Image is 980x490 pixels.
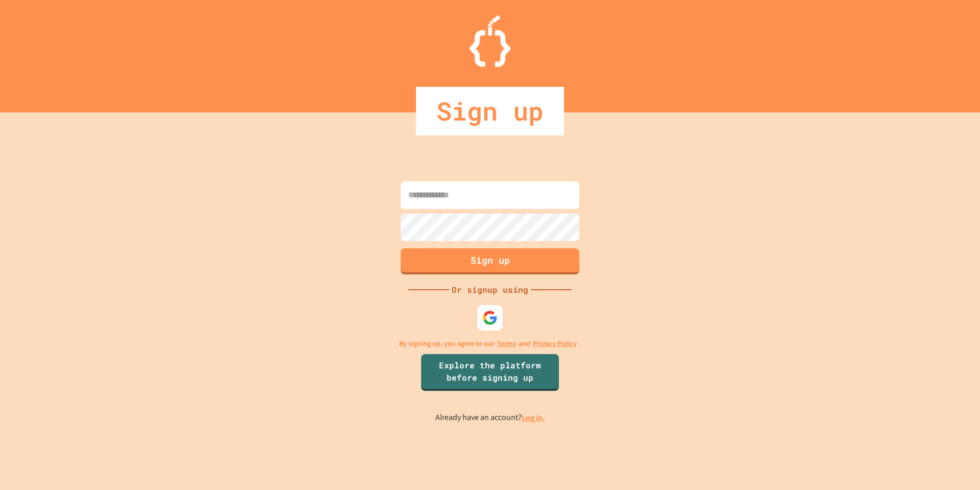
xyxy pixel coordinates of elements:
[401,248,579,274] button: Sign up
[470,15,510,67] img: Logo.svg
[416,87,564,135] div: Sign up
[399,338,581,349] p: By signing up, you agree to our and .
[482,310,498,325] img: google-icon.svg
[435,411,545,424] p: Already have an account?
[497,338,516,349] a: Terms
[533,338,577,349] a: Privacy Policy
[522,412,545,423] a: Log in.
[449,284,531,296] div: Or signup using
[421,354,559,391] a: Explore the platform before signing up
